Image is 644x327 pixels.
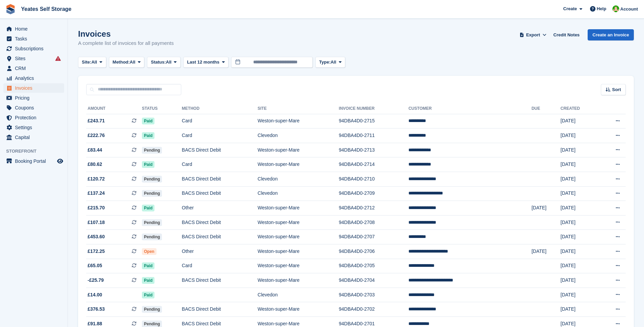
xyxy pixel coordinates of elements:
[339,128,408,143] td: 94DBA4D0-2711
[3,83,64,93] a: menu
[142,190,162,197] span: Pending
[258,273,339,288] td: Weston-super-Mare
[563,5,577,12] span: Create
[3,133,64,142] a: menu
[560,273,598,288] td: [DATE]
[331,59,336,66] span: All
[339,215,408,230] td: 94DBA4D0-2708
[339,186,408,201] td: 94DBA4D0-2709
[82,59,91,66] span: Site:
[142,147,162,154] span: Pending
[88,161,102,168] span: £80.62
[560,157,598,172] td: [DATE]
[3,113,64,122] a: menu
[182,215,258,230] td: BACS Direct Debit
[3,156,64,166] a: menu
[183,57,228,68] button: Last 12 months
[142,277,154,284] span: Paid
[339,172,408,187] td: 94DBA4D0-2710
[88,262,102,269] span: £65.05
[3,93,64,103] a: menu
[258,114,339,128] td: Weston-super-Mare
[319,59,331,66] span: Type:
[142,292,154,298] span: Paid
[339,201,408,216] td: 94DBA4D0-2712
[142,118,154,124] span: Paid
[560,244,598,259] td: [DATE]
[182,201,258,216] td: Other
[15,54,56,63] span: Sites
[142,262,154,269] span: Paid
[88,233,105,240] span: £453.60
[5,4,16,14] img: stora-icon-8386f47178a22dfd0bd8f6a31ec36ba5ce8667c1dd55bd0f319d3a0aa187defe.svg
[109,57,145,68] button: Method: All
[339,244,408,259] td: 94DBA4D0-2706
[15,156,56,166] span: Booking Portal
[142,248,157,255] span: Open
[142,306,162,313] span: Pending
[187,59,219,66] span: Last 12 months
[3,123,64,132] a: menu
[182,259,258,273] td: Card
[560,103,598,114] th: Created
[142,219,162,226] span: Pending
[258,157,339,172] td: Weston-super-Mare
[597,5,606,12] span: Help
[560,114,598,128] td: [DATE]
[3,24,64,34] a: menu
[258,259,339,273] td: Weston-super-Mare
[15,83,56,93] span: Invoices
[3,34,64,44] a: menu
[258,172,339,187] td: Clevedon
[339,302,408,317] td: 94DBA4D0-2702
[147,57,180,68] button: Status: All
[532,201,560,216] td: [DATE]
[339,157,408,172] td: 94DBA4D0-2714
[3,73,64,83] a: menu
[339,288,408,302] td: 94DBA4D0-2703
[15,113,56,122] span: Protection
[113,59,130,66] span: Method:
[560,172,598,187] td: [DATE]
[339,259,408,273] td: 94DBA4D0-2705
[258,244,339,259] td: Weston-super-Mare
[15,73,56,83] span: Analytics
[142,205,154,211] span: Paid
[142,161,154,168] span: Paid
[166,59,172,66] span: All
[15,44,56,53] span: Subscriptions
[258,103,339,114] th: Site
[3,44,64,53] a: menu
[182,128,258,143] td: Card
[258,230,339,244] td: Weston-super-Mare
[526,32,540,38] span: Export
[258,186,339,201] td: Clevedon
[339,230,408,244] td: 94DBA4D0-2707
[560,302,598,317] td: [DATE]
[560,186,598,201] td: [DATE]
[55,56,61,61] i: Smart entry sync failures have occurred
[182,103,258,114] th: Method
[258,302,339,317] td: Weston-super-Mare
[88,306,105,313] span: £376.53
[339,114,408,128] td: 94DBA4D0-2715
[339,143,408,157] td: 94DBA4D0-2713
[560,128,598,143] td: [DATE]
[130,59,135,66] span: All
[182,186,258,201] td: BACS Direct Debit
[560,259,598,273] td: [DATE]
[3,103,64,113] a: menu
[182,302,258,317] td: BACS Direct Debit
[6,148,68,155] span: Storefront
[56,157,64,165] a: Preview store
[182,273,258,288] td: BACS Direct Debit
[518,29,548,40] button: Export
[560,215,598,230] td: [DATE]
[532,103,560,114] th: Due
[182,114,258,128] td: Card
[560,230,598,244] td: [DATE]
[258,128,339,143] td: Clevedon
[88,117,105,124] span: £243.71
[620,6,638,13] span: Account
[88,219,105,226] span: £107.18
